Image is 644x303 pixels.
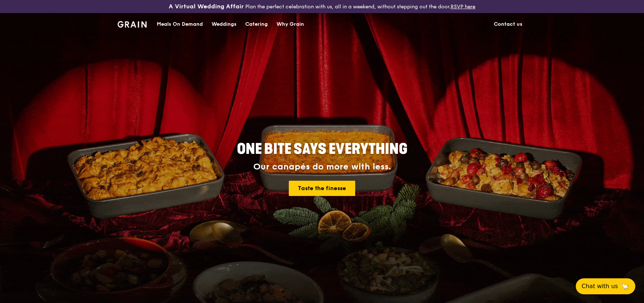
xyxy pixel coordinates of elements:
span: ONE BITE SAYS EVERYTHING [237,140,407,158]
a: Catering [241,13,272,35]
h3: A Virtual Wedding Affair [169,3,244,10]
div: Meals On Demand [157,13,203,35]
a: Weddings [207,13,241,35]
a: RSVP here [451,4,475,10]
span: 🦙 [621,282,629,291]
div: Weddings [212,13,237,35]
div: Plan the perfect celebration with us, all in a weekend, without stepping out the door. [113,3,531,10]
div: Why Grain [276,13,304,35]
a: Taste the finesse [289,181,355,196]
a: Contact us [489,13,527,35]
span: Chat with us [582,282,618,291]
a: Why Grain [272,13,308,35]
div: Our canapés do more with less. [192,162,453,172]
div: Catering [245,13,268,35]
button: Chat with us🦙 [576,278,635,294]
a: GrainGrain [118,13,147,34]
img: Grain [118,21,147,28]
